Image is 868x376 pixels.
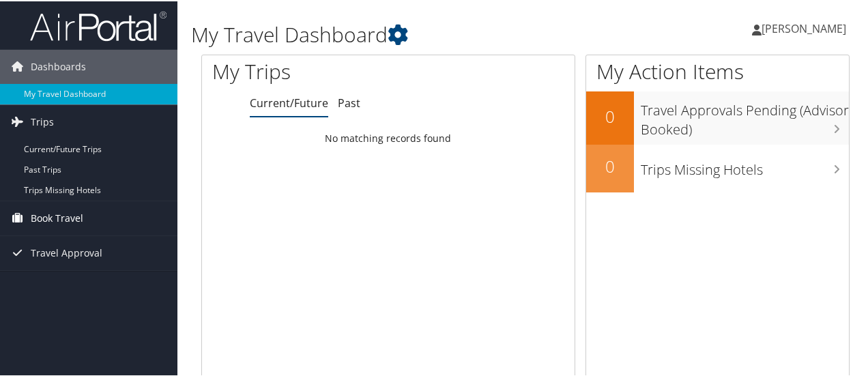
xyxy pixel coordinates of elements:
h3: Trips Missing Hotels [641,152,849,178]
h1: My Trips [212,56,409,85]
h2: 0 [586,154,634,177]
a: Past [338,94,360,109]
span: Trips [31,104,54,138]
a: Current/Future [250,94,328,109]
h1: My Travel Dashboard [191,19,637,48]
span: Dashboards [31,48,86,83]
td: No matching records found [202,125,575,149]
a: 0Trips Missing Hotels [586,143,849,191]
span: Travel Approval [31,235,102,269]
span: [PERSON_NAME] [762,20,846,35]
a: [PERSON_NAME] [752,7,860,48]
h1: My Action Items [586,56,849,85]
h2: 0 [586,104,634,127]
span: Book Travel [31,200,83,234]
h3: Travel Approvals Pending (Advisor Booked) [641,93,849,138]
img: airportal-logo.png [30,9,167,41]
a: 0Travel Approvals Pending (Advisor Booked) [586,90,849,143]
